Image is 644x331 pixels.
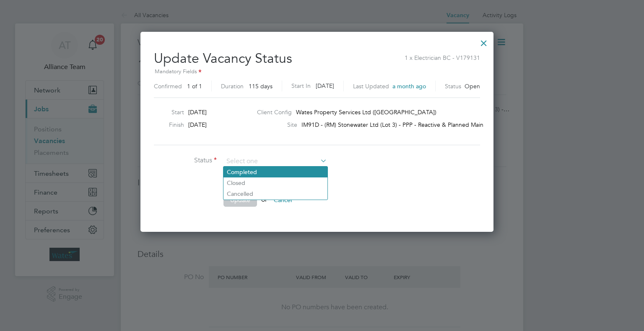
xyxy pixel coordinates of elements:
span: 1 x Electrician BC - V179131 [405,50,480,62]
label: Finish [151,121,184,128]
label: Duration [221,82,244,90]
input: Select one [223,155,327,168]
label: Status [445,82,461,90]
label: Client Config [257,108,292,116]
li: Closed [223,177,327,188]
label: Confirmed [154,82,182,90]
label: Start In [291,81,311,91]
label: Status [154,156,217,165]
span: [DATE] [188,121,207,128]
li: or [154,193,405,215]
span: Wates Property Services Ltd ([GEOGRAPHIC_DATA]) [296,108,436,116]
button: Update [223,193,257,207]
span: [DATE] [316,82,334,90]
button: Cancel [267,193,299,207]
li: Completed [223,167,327,177]
span: Open [465,82,480,90]
h2: Update Vacancy Status [154,44,480,94]
li: Cancelled [223,188,327,199]
span: 1 of 1 [187,82,202,90]
span: a month ago [392,82,426,90]
label: Start [151,108,184,116]
label: Site [257,121,297,128]
span: IM91D - (RM) Stonewater Ltd (Lot 3) - PPP - Reactive & Planned Maintenance Works [301,121,523,128]
span: [DATE] [188,108,207,116]
span: 115 days [249,82,273,90]
div: Mandatory Fields [154,67,480,77]
label: Last Updated [353,82,389,90]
